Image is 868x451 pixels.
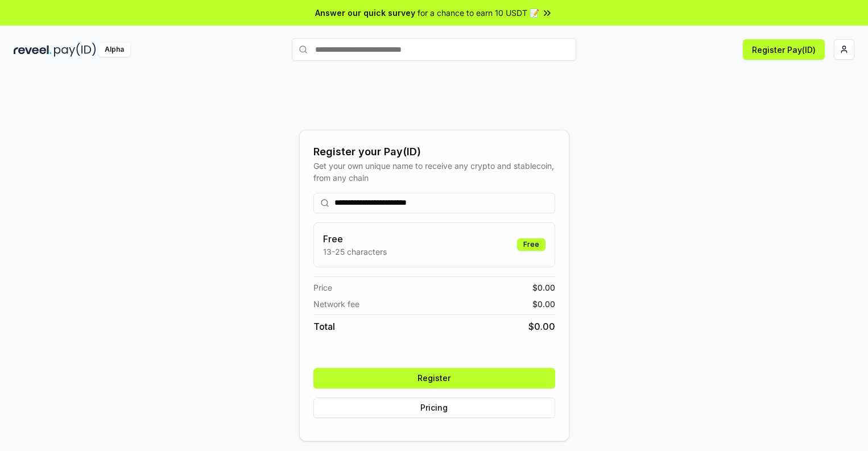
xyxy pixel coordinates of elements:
[532,298,555,310] span: $ 0.00
[323,232,387,246] h3: Free
[313,368,555,388] button: Register
[323,246,387,258] p: 13-25 characters
[315,7,415,19] span: Answer our quick survey
[313,160,555,184] div: Get your own unique name to receive any crypto and stablecoin, from any chain
[313,282,332,293] span: Price
[418,7,539,19] span: for a chance to earn 10 USDT 📝
[532,282,555,293] span: $ 0.00
[313,398,555,418] button: Pricing
[528,320,555,333] span: $ 0.00
[98,43,130,57] div: Alpha
[54,43,96,57] img: pay_id
[14,43,52,57] img: reveel_dark
[313,298,359,310] span: Network fee
[743,39,825,60] button: Register Pay(ID)
[313,320,335,333] span: Total
[517,238,545,251] div: Free
[313,144,555,160] div: Register your Pay(ID)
